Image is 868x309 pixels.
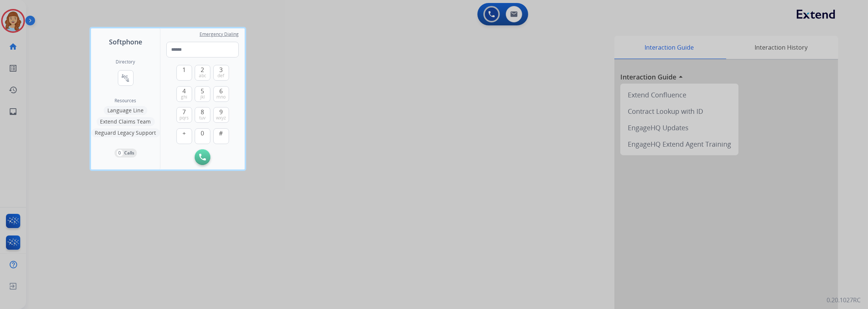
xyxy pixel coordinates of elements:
[200,115,206,121] span: tuv
[827,296,861,305] p: 0.20.1027RC
[179,115,189,121] span: pqrs
[201,65,204,74] span: 2
[104,106,147,115] button: Language Line
[116,59,135,65] h2: Directory
[195,65,210,81] button: 2abc
[182,65,186,74] span: 1
[213,65,229,81] button: 3def
[109,37,142,47] span: Softphone
[201,107,204,116] span: 8
[201,129,204,138] span: 0
[115,98,137,104] span: Resources
[182,129,186,138] span: +
[176,128,192,144] button: +
[218,73,225,79] span: def
[201,87,204,96] span: 5
[121,74,130,82] mat-icon: connect_without_contact
[216,115,226,121] span: wxyz
[199,73,206,79] span: abc
[195,107,210,123] button: 8tuv
[176,107,192,123] button: 7pqrs
[213,107,229,123] button: 9wxyz
[216,94,226,100] span: mno
[199,154,206,160] img: call-button
[182,107,186,116] span: 7
[117,150,123,156] p: 0
[91,128,160,137] button: Reguard Legacy Support
[200,94,205,100] span: jkl
[176,65,192,81] button: 1
[115,149,137,157] button: 0Calls
[125,150,135,156] p: Calls
[219,129,223,138] span: #
[181,94,187,100] span: ghi
[97,117,155,126] button: Extend Claims Team
[182,87,186,96] span: 4
[219,65,223,74] span: 3
[195,86,210,102] button: 5jkl
[219,87,223,96] span: 6
[195,128,210,144] button: 0
[176,86,192,102] button: 4ghi
[200,31,239,37] span: Emergency Dialing
[219,107,223,116] span: 9
[213,128,229,144] button: #
[213,86,229,102] button: 6mno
